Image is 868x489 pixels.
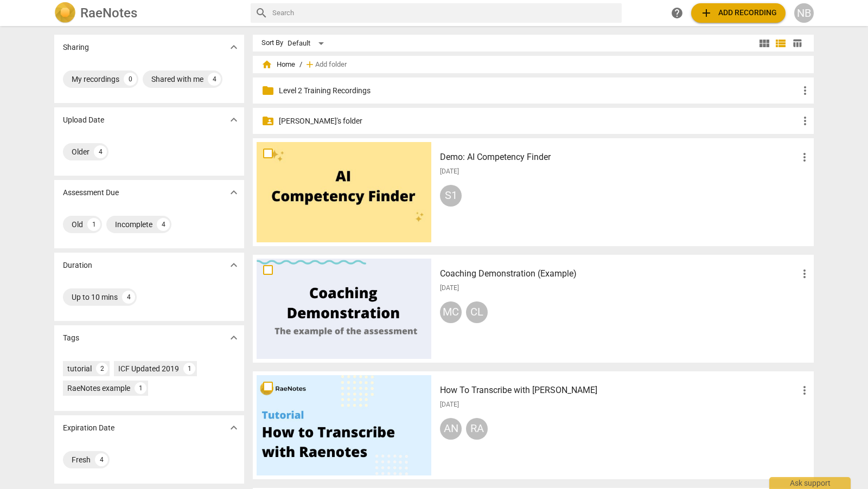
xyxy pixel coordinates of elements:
h3: How To Transcribe with RaeNotes [440,384,798,397]
p: Assessment Due [63,187,119,198]
img: Logo [54,2,76,24]
span: expand_more [227,421,240,434]
div: 1 [87,218,100,231]
div: RA [466,418,488,440]
span: more_vert [799,84,812,97]
button: Show more [226,184,242,201]
span: view_list [774,37,787,50]
span: add [304,59,315,70]
div: Old [72,219,83,230]
span: folder_shared [261,114,275,127]
h3: Demo: AI Competency Finder [440,151,798,164]
span: expand_more [227,331,240,344]
span: expand_more [227,259,240,272]
span: help [671,7,684,20]
h2: RaeNotes [80,5,137,21]
a: Help [667,3,687,23]
div: MC [440,301,462,323]
span: table_chart [792,38,802,48]
div: tutorial [67,363,92,374]
div: 4 [122,291,135,304]
div: RaeNotes example [67,383,130,394]
button: NB [794,3,814,23]
span: Home [261,59,295,70]
span: more_vert [799,114,812,127]
p: Level 2 Training Recordings [279,85,799,96]
span: more_vert [798,384,811,397]
span: home [261,59,272,70]
button: Show more [226,420,242,436]
a: How To Transcribe with [PERSON_NAME][DATE]ANRA [257,375,810,475]
span: / [299,61,302,69]
p: Upload Date [63,114,104,126]
div: 4 [94,145,107,158]
button: Upload [691,3,786,23]
span: view_module [758,37,771,50]
button: Tile view [756,35,773,52]
div: My recordings [72,74,119,85]
a: LogoRaeNotes [54,2,242,24]
span: folder [261,84,275,97]
div: 2 [96,363,108,375]
a: Coaching Demonstration (Example)[DATE]MCCL [257,259,810,359]
div: Older [72,146,90,157]
span: more_vert [798,151,811,164]
span: more_vert [798,267,811,280]
div: Incomplete [115,219,152,230]
input: Search [272,4,617,22]
div: CL [466,301,488,323]
button: Show more [226,257,242,273]
div: 0 [124,73,137,86]
span: [DATE] [440,400,459,409]
div: ICF Updated 2019 [118,363,179,374]
div: S1 [440,185,462,207]
span: expand_more [227,113,240,126]
button: Show more [226,112,242,128]
span: [DATE] [440,167,459,176]
span: Add recording [700,7,777,20]
div: 1 [183,363,195,375]
div: Shared with me [151,74,203,85]
span: add [700,7,713,20]
span: expand_more [227,41,240,54]
div: Up to 10 mins [72,292,118,303]
div: 4 [95,453,108,466]
div: AN [440,418,462,440]
button: List view [773,35,789,52]
button: Show more [226,330,242,346]
div: Default [288,35,328,52]
p: Sharing [63,42,89,53]
span: search [255,7,268,20]
h3: Coaching Demonstration (Example) [440,267,798,280]
div: Ask support [769,477,851,489]
div: 4 [157,218,170,231]
p: Nicola's folder [279,115,799,127]
div: Sort By [261,39,283,47]
p: Tags [63,332,79,344]
button: Table view [789,35,805,52]
span: Add folder [315,61,347,69]
div: 1 [135,382,146,394]
div: Fresh [72,454,91,465]
span: [DATE] [440,284,459,293]
p: Expiration Date [63,422,114,434]
a: Demo: AI Competency Finder[DATE]S1 [257,142,810,242]
button: Show more [226,39,242,55]
div: 4 [208,73,221,86]
span: expand_more [227,186,240,199]
p: Duration [63,260,92,271]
